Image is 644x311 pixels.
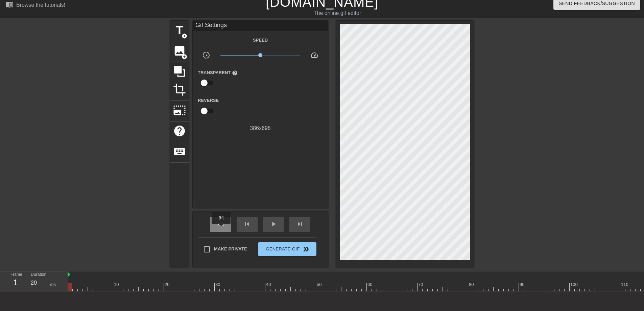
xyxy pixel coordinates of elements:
[258,242,316,256] button: Generate Gif
[50,281,56,288] div: ms
[198,69,238,76] label: Transparent
[520,281,526,288] div: 90
[302,245,310,253] span: double_arrow
[215,281,221,288] div: 30
[173,83,186,96] span: crop
[310,51,318,59] span: speed
[217,220,225,228] span: fast_rewind
[193,21,328,31] div: Gif Settings
[198,97,219,104] label: Reverse
[173,125,186,137] span: help
[173,104,186,117] span: photo_size_select_large
[10,276,21,289] div: 1
[469,281,475,288] div: 80
[202,51,210,59] span: slow_motion_video
[182,54,187,60] span: add_circle
[193,124,328,132] div: 386 x 698
[214,246,247,252] span: Make Private
[173,24,186,37] span: title
[218,9,457,17] div: The online gif editor
[5,0,65,11] a: Browse the tutorials!
[317,281,323,288] div: 50
[367,281,374,288] div: 60
[269,220,278,228] span: play_arrow
[296,220,304,228] span: skip_next
[165,281,171,288] div: 20
[253,37,268,44] label: Speed
[182,33,187,39] span: add_circle
[5,271,26,291] div: Frame
[173,44,186,57] span: image
[621,281,629,288] div: 110
[418,281,424,288] div: 70
[232,70,238,76] span: help
[266,281,272,288] div: 40
[5,0,14,8] span: menu_book
[16,2,65,8] div: Browse the tutorials!
[261,245,314,253] span: Generate Gif
[31,273,46,277] label: Duration
[243,220,251,228] span: skip_previous
[114,281,120,288] div: 10
[173,145,186,158] span: keyboard
[570,281,579,288] div: 100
